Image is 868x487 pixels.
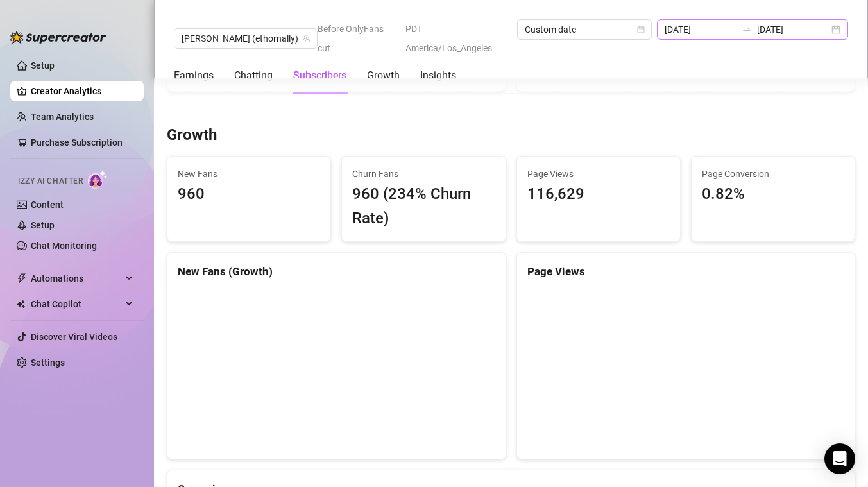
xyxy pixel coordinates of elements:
[405,19,510,58] span: PDT America/Los_Angeles
[303,35,311,42] span: team
[665,22,736,37] input: Start date
[352,167,495,181] span: Churn Fans
[742,24,752,35] span: swap-right
[352,182,495,230] div: 960 (234% Churn Rate)
[31,357,65,368] a: Settings
[31,241,97,251] a: Chat Monitoring
[31,60,55,71] a: Setup
[17,273,27,284] span: thunderbolt
[527,182,584,207] div: 116,629
[637,26,645,33] span: calendar
[31,81,133,101] a: Creator Analytics
[31,200,64,210] a: Content
[18,175,83,187] span: Izzy AI Chatter
[367,68,400,83] div: Growth
[10,31,106,44] img: logo-BBDzfeDw.svg
[174,68,214,83] div: Earnings
[318,19,398,58] span: Before OnlyFans cut
[234,68,273,83] div: Chatting
[31,294,122,314] span: Chat Copilot
[742,24,752,35] span: to
[178,182,205,207] div: 960
[31,268,122,289] span: Automations
[178,167,320,181] span: New Fans
[527,263,845,280] div: Page Views
[31,332,117,342] a: Discover Viral Videos
[88,170,108,189] img: AI Chatter
[31,132,133,153] a: Purchase Subscription
[702,182,745,207] div: 0.82%
[178,263,495,280] div: New Fans (Growth)
[31,220,55,230] a: Setup
[182,29,310,48] span: Erik (ethornally)
[31,112,94,122] a: Team Analytics
[167,125,217,146] h3: Growth
[757,22,829,37] input: End date
[527,167,670,181] span: Page Views
[420,68,456,83] div: Insights
[17,300,25,309] img: Chat Copilot
[824,443,855,474] div: Open Intercom Messenger
[525,20,644,39] span: Custom date
[702,167,844,181] span: Page Conversion
[293,68,346,83] div: Subscribers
